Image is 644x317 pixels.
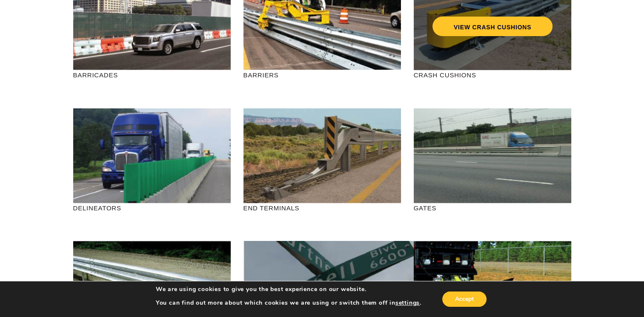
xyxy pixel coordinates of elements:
[243,70,401,80] p: BARRIERS
[73,70,231,80] p: BARRICADES
[432,17,552,36] a: VIEW CRASH CUSHIONS
[156,299,421,307] p: You can find out more about which cookies we are using or switch them off in .
[243,203,401,213] p: END TERMINALS
[414,203,571,213] p: GATES
[442,292,487,307] button: Accept
[73,203,231,213] p: DELINEATORS
[156,286,421,293] p: We are using cookies to give you the best experience on our website.
[395,299,420,307] button: settings
[414,70,571,80] p: CRASH CUSHIONS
